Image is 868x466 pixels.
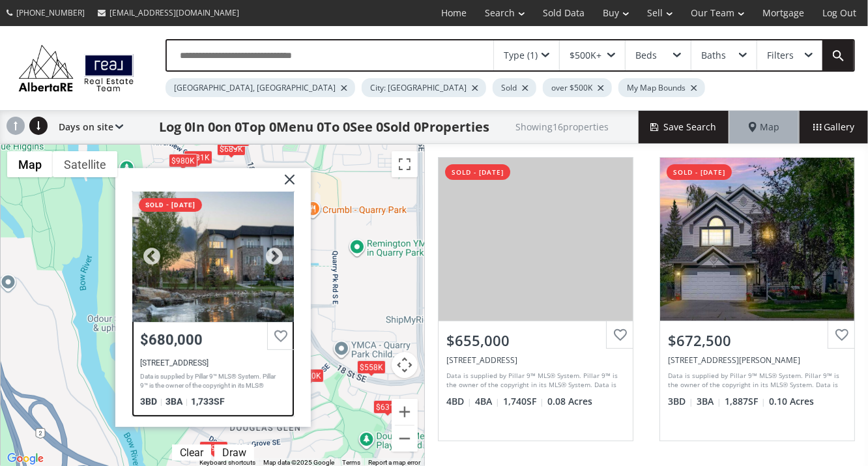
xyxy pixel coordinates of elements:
[668,330,846,351] div: $672,500
[635,51,657,60] div: Beds
[392,352,418,378] button: Map camera controls
[813,121,854,134] span: Gallery
[543,78,612,97] div: over $500K
[132,192,295,322] div: 9 Quarry Gate SE, Calgary, AB T2C 5L4
[503,395,544,408] span: 1,740 SF
[357,360,386,374] div: $558K
[668,395,693,408] span: 3 BD
[140,396,162,407] span: 3 BD
[668,355,846,366] div: 539 Douglas Glen Boulevard SE, Calgary, AB T2Z 2N1
[475,395,500,408] span: 4 BA
[362,78,486,97] div: City: [GEOGRAPHIC_DATA]
[166,78,355,97] div: [GEOGRAPHIC_DATA], [GEOGRAPHIC_DATA]
[639,111,730,143] button: Save Search
[504,51,538,60] div: Type (1)
[799,111,868,143] div: Gallery
[13,42,139,95] img: Logo
[446,355,625,366] div: 274 Quarry Park Boulevard SE, Calgary, AB T2C 5G3
[725,395,766,408] span: 1,887 SF
[184,151,212,164] div: $781K
[199,441,228,455] div: $693K
[373,400,402,414] div: $631K
[769,395,814,408] span: 0.10 Acres
[392,151,418,177] button: Toggle fullscreen view
[53,151,117,177] button: Show satellite imagery
[140,372,283,392] div: Data is supplied by Pillar 9™ MLS® System. Pillar 9™ is the owner of the copyright in its MLS® Sy...
[217,141,246,155] div: $689K
[749,121,780,134] span: Map
[191,396,225,407] span: 1,733 SF
[140,332,286,348] div: $680,000
[547,395,592,408] span: 0.08 Acres
[446,371,622,390] div: Data is supplied by Pillar 9™ MLS® System. Pillar 9™ is the owner of the copyright in its MLS® Sy...
[446,330,625,351] div: $655,000
[160,118,490,136] h1: Log 0In 0on 0Top 0Menu 0To 0See 0Sold 0Properties
[166,396,188,407] span: 3 BA
[425,144,646,454] a: sold - [DATE]$655,000[STREET_ADDRESS]Data is supplied by Pillar 9™ MLS® System. Pillar 9™ is the ...
[91,1,246,25] a: [EMAIL_ADDRESS][DOMAIN_NAME]
[219,446,250,459] div: Draw
[646,144,868,454] a: sold - [DATE]$672,500[STREET_ADDRESS][PERSON_NAME]Data is supplied by Pillar 9™ MLS® System. Pill...
[214,446,254,459] div: Click to draw.
[446,395,472,408] span: 4 BD
[16,7,85,18] span: [PHONE_NUMBER]
[268,168,301,201] img: x.svg
[221,132,250,146] div: $641K
[516,122,609,132] h2: Showing 16 properties
[767,51,794,60] div: Filters
[342,459,360,466] a: Terms
[392,399,418,425] button: Zoom in
[140,358,286,368] div: 9 Quarry Gate SE, Calgary, AB T2C 5L4
[668,371,843,390] div: Data is supplied by Pillar 9™ MLS® System. Pillar 9™ is the owner of the copyright in its MLS® Sy...
[177,446,207,459] div: Clear
[132,191,295,417] a: sold - [DATE]$680,000[STREET_ADDRESS]Data is supplied by Pillar 9™ MLS® System. Pillar 9™ is the ...
[701,51,726,60] div: Baths
[263,459,334,466] span: Map data ©2025 Google
[570,51,601,60] div: $500K+
[730,111,799,143] div: Map
[52,111,123,143] div: Days on site
[392,426,418,452] button: Zoom out
[618,78,705,97] div: My Map Bounds
[7,151,53,177] button: Show street map
[697,395,721,408] span: 3 BA
[172,446,211,459] div: Click to clear.
[493,78,536,97] div: Sold
[139,198,202,212] div: sold - [DATE]
[368,459,420,466] a: Report a map error
[109,7,239,18] span: [EMAIL_ADDRESS][DOMAIN_NAME]
[169,153,197,167] div: $980K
